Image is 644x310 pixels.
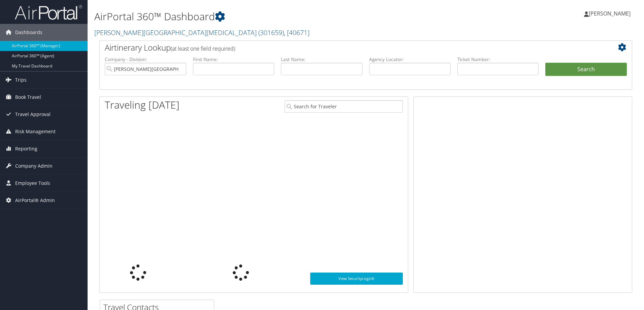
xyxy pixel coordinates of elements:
[15,123,56,140] span: Risk Management
[584,3,637,24] a: [PERSON_NAME]
[457,56,539,63] label: Ticket Number:
[105,56,186,63] label: Company - Division:
[545,63,627,76] button: Search
[15,106,51,123] span: Travel Approval
[193,56,275,63] label: First Name:
[589,10,631,17] span: [PERSON_NAME]
[15,192,55,209] span: AirPortal® Admin
[94,9,456,24] h1: AirPortal 360™ Dashboard
[15,140,37,157] span: Reporting
[310,273,403,285] a: View SecurityLogic®
[94,28,310,37] a: [PERSON_NAME][GEOGRAPHIC_DATA][MEDICAL_DATA]
[15,72,27,88] span: Trips
[15,24,42,41] span: Dashboards
[171,45,235,52] span: (at least one field required)
[105,42,582,53] h2: Airtinerary Lookup
[15,89,41,106] span: Book Travel
[15,4,82,20] img: airportal-logo.png
[15,158,53,174] span: Company Admin
[15,175,50,192] span: Employee Tools
[258,28,284,37] span: ( 301659 )
[369,56,451,63] label: Agency Locator:
[285,100,403,113] input: Search for Traveler
[105,98,180,112] h1: Traveling [DATE]
[284,28,310,37] span: , [ 40671 ]
[281,56,362,63] label: Last Name:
